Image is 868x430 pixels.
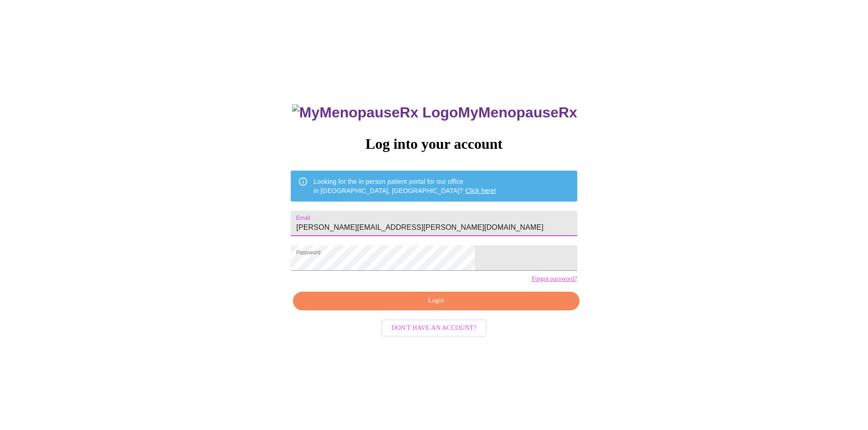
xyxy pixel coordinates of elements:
h3: Log into your account [291,136,577,152]
span: Don't have an account? [391,323,477,334]
span: Login [303,295,569,307]
h3: MyMenopauseRx [292,104,577,121]
img: MyMenopauseRx Logo [292,104,458,121]
a: Click here! [465,187,496,194]
a: Don't have an account? [379,323,489,331]
button: Login [293,292,579,310]
a: Forgot password? [532,275,577,283]
div: Looking for the in person patient portal for our office in [GEOGRAPHIC_DATA], [GEOGRAPHIC_DATA]? [313,173,496,199]
button: Don't have an account? [381,319,487,337]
